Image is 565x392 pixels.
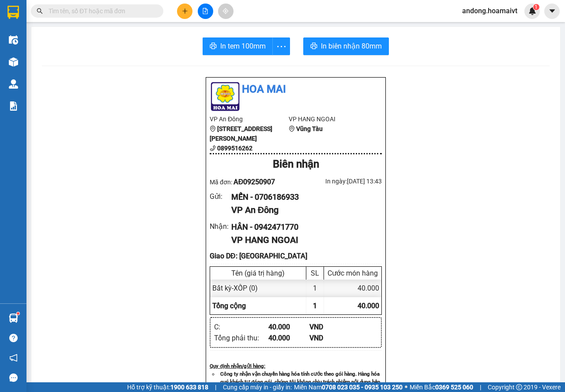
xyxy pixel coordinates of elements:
button: file-add [198,4,213,19]
sup: 1 [533,4,539,10]
button: printerIn biên nhận 80mm [303,37,389,55]
span: file-add [202,8,208,14]
span: | [215,382,216,392]
span: copyright [516,384,522,390]
span: Hỗ trợ kỹ thuật: [127,382,208,392]
button: printerIn tem 100mm [203,37,273,55]
span: environment [210,126,216,132]
span: Bất kỳ - XỐP (0) [212,284,258,292]
button: aim [218,4,234,19]
div: Quy định nhận/gửi hàng : [210,362,382,370]
span: environment [289,126,295,132]
button: more [272,37,290,55]
span: notification [9,354,18,362]
strong: 0369 525 060 [435,384,473,391]
span: search [37,8,43,14]
div: VND [309,332,350,343]
span: aim [222,8,229,14]
div: Nhận : [210,221,231,232]
b: [STREET_ADDRESS][PERSON_NAME] [210,125,272,142]
button: caret-down [544,4,560,19]
span: 1 [313,302,317,310]
div: Cước món hàng [326,269,379,277]
div: VND [309,321,350,332]
span: caret-down [548,7,556,15]
strong: 1900 633 818 [170,384,208,391]
strong: 0708 023 035 - 0935 103 250 [322,384,403,391]
img: warehouse-icon [9,35,18,45]
div: SL [309,269,321,277]
div: In ngày: [DATE] 13:43 [296,176,382,186]
b: Vũng Tàu [296,125,323,132]
li: Hoa Mai [210,81,382,98]
span: printer [310,42,317,51]
div: VP HANG NGOAI [231,233,375,247]
span: Cung cấp máy in - giấy in: [223,382,292,392]
div: VP An Đông [231,203,375,217]
span: AĐ09250907 [234,178,275,186]
img: warehouse-icon [9,79,18,89]
span: 1 [535,4,538,10]
div: 40.000 [268,332,309,343]
span: In biên nhận 80mm [321,41,382,52]
img: icon-new-feature [528,7,536,15]
div: Biên nhận [210,156,382,173]
span: | [480,382,481,392]
div: HÂN - 0942471770 [231,221,375,233]
li: VP An Đông [210,114,289,124]
div: Gửi : [210,191,231,202]
div: Giao DĐ: [GEOGRAPHIC_DATA] [210,250,382,261]
span: 40.000 [358,302,379,310]
div: C : [214,321,268,332]
img: logo-vxr [8,6,19,19]
span: printer [210,42,217,51]
span: In tem 100mm [220,41,266,52]
div: MẾN - 0706186933 [231,191,375,203]
div: Tên (giá trị hàng) [212,269,304,277]
span: phone [210,145,216,151]
button: plus [177,4,192,19]
b: 0899516262 [217,145,252,152]
img: logo.jpg [210,81,241,112]
span: andong.hoamaivt [455,5,524,16]
span: more [273,41,290,52]
span: plus [182,8,188,14]
span: Miền Nam [294,382,403,392]
span: message [9,373,18,382]
span: question-circle [9,334,18,342]
div: 40.000 [324,280,381,297]
img: warehouse-icon [9,314,18,323]
div: 40.000 [268,321,309,332]
img: warehouse-icon [9,57,18,67]
div: Mã đơn: [210,176,296,187]
span: ⚪️ [405,385,407,389]
div: 1 [306,280,324,297]
div: Tổng phải thu : [214,332,268,343]
span: Miền Bắc [410,382,473,392]
input: Tìm tên, số ĐT hoặc mã đơn [49,6,153,16]
li: VP HANG NGOAI [289,114,368,124]
sup: 1 [17,312,19,315]
span: Tổng cộng [212,302,246,310]
img: solution-icon [9,101,18,111]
